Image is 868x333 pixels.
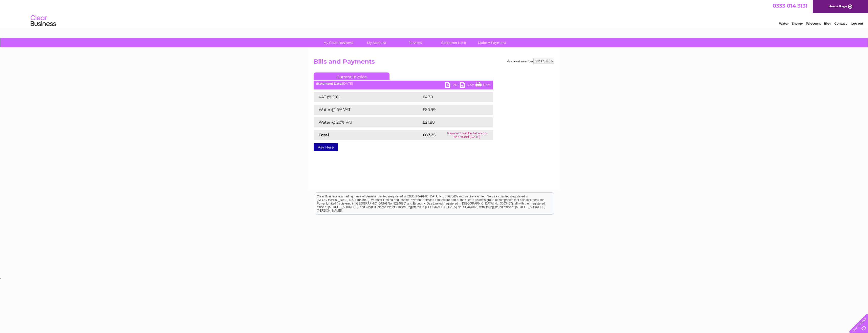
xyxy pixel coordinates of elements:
[421,105,483,115] td: £60.99
[792,22,803,25] a: Energy
[316,82,342,85] b: Statement Date:
[314,72,389,80] a: Current Invoice
[423,133,436,137] strong: £87.25
[421,117,483,127] td: £21.88
[433,38,474,47] a: Customer Help
[394,38,436,47] a: Services
[30,13,56,29] img: logo.png
[314,92,421,102] td: VAT @ 20%
[834,22,847,25] a: Contact
[356,38,398,47] a: My Account
[314,105,421,115] td: Water @ 0% VAT
[314,143,338,151] a: Pay Here
[773,3,808,9] a: 0333 014 3131
[779,22,789,25] a: Water
[315,3,554,25] div: Clear Business is a trading name of Verastar Limited (registered in [GEOGRAPHIC_DATA] No. 3667643...
[806,22,821,25] a: Telecoms
[314,58,554,68] h2: Bills and Payments
[445,82,460,89] a: PDF
[314,82,493,85] div: [DATE]
[314,117,421,127] td: Water @ 20% VAT
[317,38,359,47] a: My Clear Business
[851,22,863,25] a: Log out
[507,58,554,64] div: Account number
[475,82,491,89] a: Print
[319,133,329,137] strong: Total
[824,22,831,25] a: Blog
[441,130,493,140] td: Payment will be taken on or around [DATE]
[471,38,513,47] a: Make A Payment
[460,82,475,89] a: CSV
[421,92,481,102] td: £4.38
